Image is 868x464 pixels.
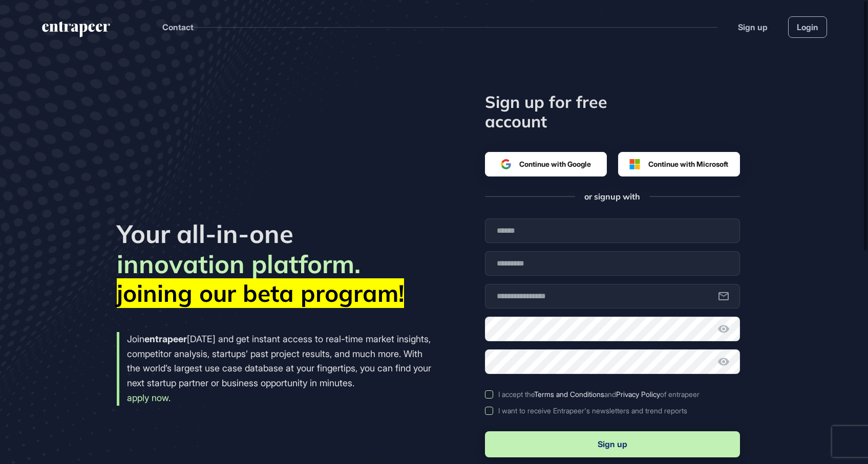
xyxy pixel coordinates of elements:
a: Terms and Conditions [534,390,604,399]
span: Join [DATE] and get instant access to real-time market insights, competitor analysis, startups’ p... [127,334,431,388]
a: Login [788,16,827,38]
a: Privacy Policy [616,390,660,399]
div: I accept the and of entrapeer [498,390,700,399]
button: Sign up [485,431,740,457]
a: entrapeer-logo [41,21,111,41]
div: I want to receive Entrapeer's newsletters and trend reports [498,407,687,415]
strong: entrapeer [144,334,187,344]
mark: joining our beta program! [117,278,404,308]
h2: Your all-in-one [117,219,434,249]
span: innovation platform. [117,248,361,279]
a: Sign up [738,21,768,33]
span: Continue with Microsoft [648,159,728,169]
span: or signup with [584,191,640,202]
button: Contact [162,20,194,34]
h1: Sign up for free account [485,92,664,131]
a: apply now. [127,392,171,403]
